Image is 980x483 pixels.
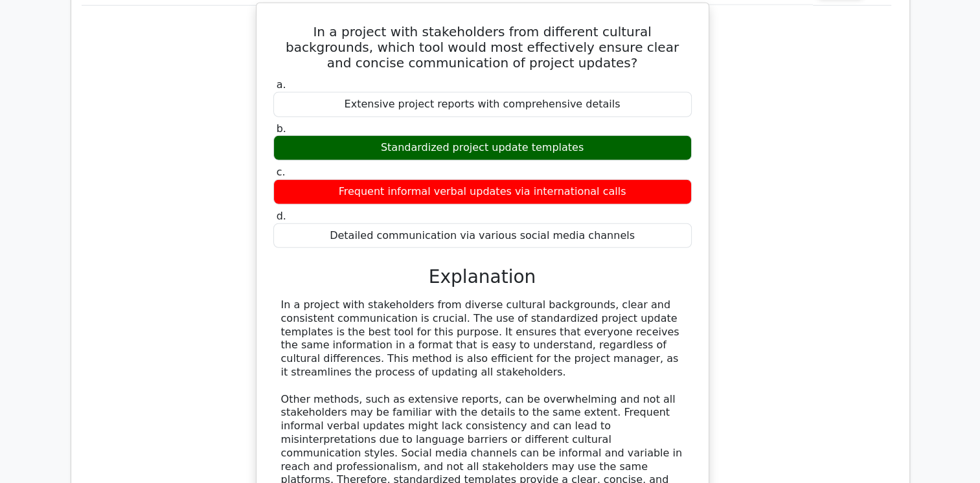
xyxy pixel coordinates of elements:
span: b. [277,122,286,135]
span: a. [277,78,286,91]
span: d. [277,210,286,222]
div: Frequent informal verbal updates via international calls [273,179,692,205]
span: c. [277,166,286,178]
h3: Explanation [281,266,684,288]
h5: In a project with stakeholders from different cultural backgrounds, which tool would most effecti... [272,24,693,71]
div: Extensive project reports with comprehensive details [273,92,692,117]
div: Detailed communication via various social media channels [273,223,692,249]
div: Standardized project update templates [273,135,692,161]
